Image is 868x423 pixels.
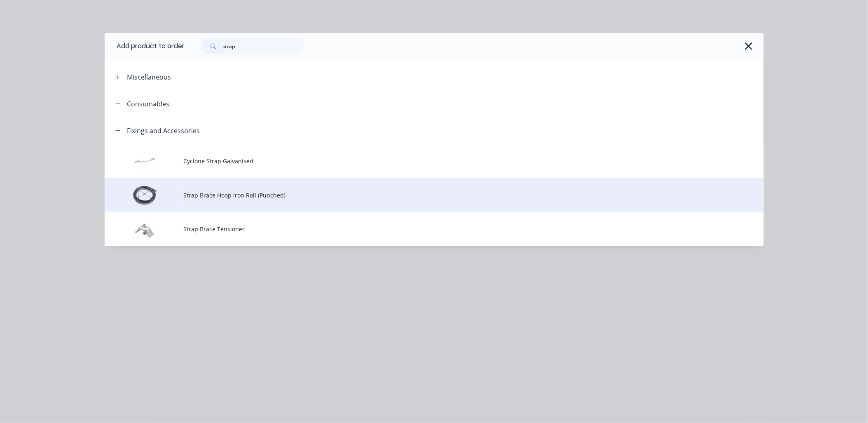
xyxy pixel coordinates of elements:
[184,157,648,165] span: Cyclone Strap Galvanised
[223,38,304,54] input: Search...
[105,33,185,59] div: Add product to order
[184,225,648,233] span: Strap Brace Tensioner
[127,126,200,136] div: Fixings and Accessories
[127,99,170,109] div: Consumables
[127,72,171,82] div: Miscellaneous
[184,191,648,200] span: Strap Brace Hoop Iron Roll (Punched)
